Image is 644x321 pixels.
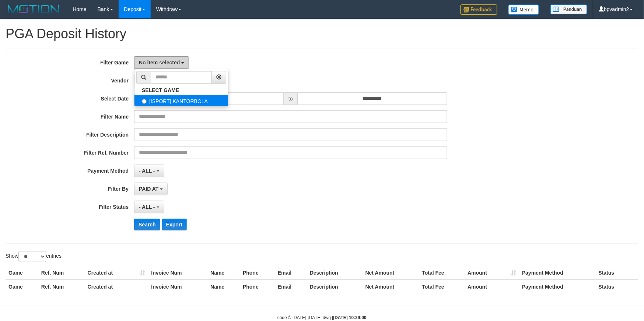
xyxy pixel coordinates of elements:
[134,219,160,230] button: Search
[18,251,46,262] select: Showentries
[6,27,638,41] h1: PGA Deposit History
[465,280,519,293] th: Amount
[162,219,187,230] button: Export
[307,266,363,280] th: Description
[207,280,240,293] th: Name
[139,168,155,174] span: - ALL -
[465,266,519,280] th: Amount
[284,92,298,105] span: to
[139,186,158,192] span: PAID AT
[148,266,208,280] th: Invoice Num
[275,280,307,293] th: Email
[275,266,307,280] th: Email
[142,87,179,93] b: SELECT GAME
[139,204,155,210] span: - ALL -
[85,266,148,280] th: Created at
[419,280,465,293] th: Total Fee
[6,266,38,280] th: Game
[38,266,85,280] th: Ref. Num
[333,315,367,320] strong: [DATE] 10:29:00
[240,266,275,280] th: Phone
[508,4,539,15] img: Button%20Memo.svg
[363,280,419,293] th: Net Amount
[461,4,497,15] img: Feedback.jpg
[134,165,164,177] button: - ALL -
[38,280,85,293] th: Ref. Num
[134,95,228,106] label: [ISPORT] KANTORBOLA
[207,266,240,280] th: Name
[148,280,208,293] th: Invoice Num
[134,201,164,213] button: - ALL -
[519,266,596,280] th: Payment Method
[419,266,465,280] th: Total Fee
[139,60,180,66] span: No item selected
[6,251,62,262] label: Show entries
[363,266,419,280] th: Net Amount
[550,4,587,14] img: panduan.png
[142,99,147,104] input: [ISPORT] KANTORBOLA
[596,280,638,293] th: Status
[85,280,148,293] th: Created at
[307,280,363,293] th: Description
[6,4,62,15] img: MOTION_logo.png
[134,183,168,195] button: PAID AT
[519,280,596,293] th: Payment Method
[134,56,189,69] button: No item selected
[240,280,275,293] th: Phone
[596,266,638,280] th: Status
[134,85,228,95] a: SELECT GAME
[6,280,38,293] th: Game
[277,315,367,320] small: code © [DATE]-[DATE] dwg |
